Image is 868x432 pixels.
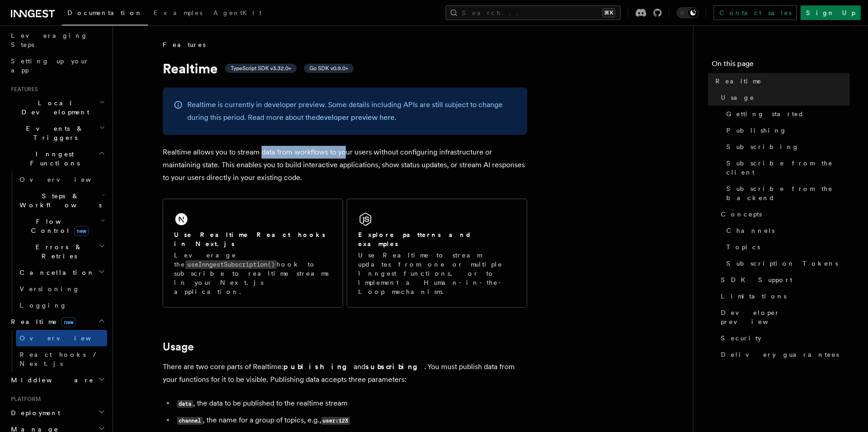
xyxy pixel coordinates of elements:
[365,362,424,371] strong: subscribing
[20,302,67,309] span: Logging
[723,222,850,239] a: Channels
[7,405,107,421] button: Deployment
[717,304,850,330] a: Developer preview
[7,396,41,403] span: Platform
[726,159,850,177] span: Subscribe from the client
[717,206,850,222] a: Concepts
[16,297,107,314] a: Logging
[321,417,350,425] code: user:123
[721,308,850,326] span: Developer preview
[16,217,100,235] span: Flow Control
[187,98,516,124] p: Realtime is currently in developer preview. Some details including APIs are still subject to chan...
[717,288,850,304] a: Limitations
[148,3,208,25] a: Examples
[602,8,615,17] kbd: ⌘K
[677,7,699,18] button: Toggle dark mode
[7,372,107,388] button: Middleware
[163,340,194,353] a: Usage
[67,9,143,16] span: Documentation
[20,285,80,293] span: Versioning
[721,93,755,102] span: Usage
[726,142,799,151] span: Subscribing
[717,89,850,106] a: Usage
[16,242,99,261] span: Errors & Retries
[16,239,107,264] button: Errors & Retries
[712,73,850,89] a: Realtime
[7,314,107,330] button: Realtimenew
[723,255,850,272] a: Subscription Tokens
[7,86,38,93] span: Features
[723,180,850,206] a: Subscribe from the backend
[16,213,107,239] button: Flow Controlnew
[726,242,760,252] span: Topics
[723,155,850,180] a: Subscribe from the client
[163,146,527,184] p: Realtime allows you to stream data from workflows to your users without configuring infrastructur...
[723,139,850,155] a: Subscribing
[20,176,113,183] span: Overview
[231,65,291,72] span: TypeScript SDK v3.32.0+
[717,330,850,346] a: Security
[16,264,107,281] button: Cancellation
[358,230,516,248] h2: Explore patterns and examples
[16,268,95,277] span: Cancellation
[717,346,850,363] a: Delivery guarantees
[358,251,516,296] p: Use Realtime to stream updates from one or multiple Inngest functions, or to implement a Human-in...
[283,362,354,371] strong: publishing
[177,400,193,408] code: data
[726,226,775,235] span: Channels
[7,146,107,171] button: Inngest Functions
[62,3,148,26] a: Documentation
[723,106,850,122] a: Getting started
[309,65,348,72] span: Go SDK v0.9.0+
[726,109,804,118] span: Getting started
[74,226,89,236] span: new
[163,60,527,77] h1: Realtime
[7,171,107,314] div: Inngest Functions
[7,98,99,117] span: Local Development
[16,281,107,297] a: Versioning
[7,27,107,53] a: Leveraging Steps
[726,259,838,268] span: Subscription Tokens
[721,210,762,219] span: Concepts
[208,3,267,25] a: AgentKit
[175,397,527,410] li: , the data to be published to the realtime stream
[723,122,850,139] a: Publishing
[16,346,107,372] a: React hooks / Next.js
[11,57,89,74] span: Setting up your app
[721,334,761,343] span: Security
[721,350,839,359] span: Delivery guarantees
[154,9,202,16] span: Examples
[7,95,107,120] button: Local Development
[20,351,100,367] span: React hooks / Next.js
[177,417,203,425] code: channel
[163,199,343,308] a: Use Realtime React hooks in Next.jsLeverage theuseInngestSubscription()hook to subscribe to realt...
[16,330,107,346] a: Overview
[20,334,113,342] span: Overview
[7,120,107,146] button: Events & Triggers
[174,251,332,296] p: Leverage the hook to subscribe to realtime streams in your Next.js application.
[213,9,262,16] span: AgentKit
[7,317,76,326] span: Realtime
[446,5,621,20] button: Search...⌘K
[712,58,850,73] h4: On this page
[723,239,850,255] a: Topics
[7,124,99,142] span: Events & Triggers
[163,40,205,49] span: Features
[185,260,277,269] code: useInngestSubscription()
[16,171,107,188] a: Overview
[714,5,797,20] a: Contact sales
[801,5,861,20] a: Sign Up
[11,32,88,48] span: Leveraging Steps
[175,414,527,427] li: , the name for a group of topics, e.g.,
[16,188,107,213] button: Steps & Workflows
[61,317,76,327] span: new
[7,375,94,385] span: Middleware
[347,199,527,308] a: Explore patterns and examplesUse Realtime to stream updates from one or multiple Inngest function...
[174,230,332,248] h2: Use Realtime React hooks in Next.js
[721,292,786,301] span: Limitations
[16,191,102,210] span: Steps & Workflows
[726,126,787,135] span: Publishing
[7,408,60,417] span: Deployment
[163,360,527,386] p: There are two core parts of Realtime: and . You must publish data from your functions for it to b...
[717,272,850,288] a: SDK Support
